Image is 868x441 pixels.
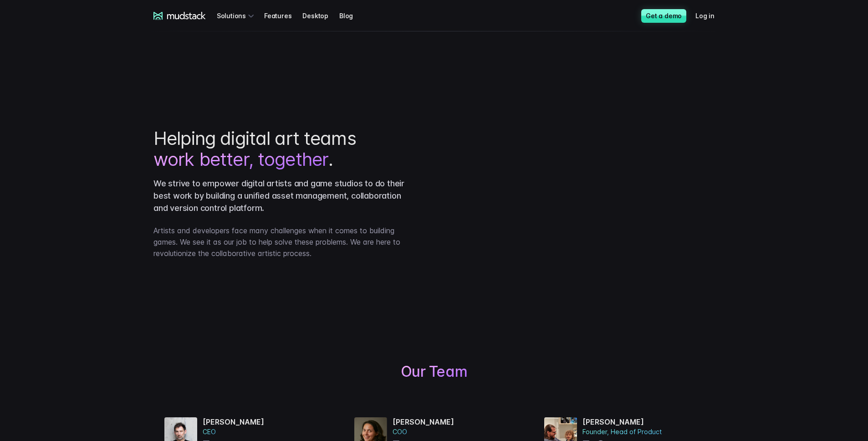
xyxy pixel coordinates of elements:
p: Artists and developers face many challenges when it comes to building games. We see it as our job... [153,225,406,259]
a: Features [264,7,302,24]
h4: [PERSON_NAME] [582,417,662,426]
p: We strive to empower digital artists and game studios to do their best work by building a unified... [153,177,406,214]
div: Solutions [217,7,257,24]
h1: Helping digital art teams . [153,128,406,170]
span: COO [393,427,407,436]
span: Founder, Head of Product [582,427,662,436]
a: Log in [695,7,725,24]
span: CEO [203,427,216,436]
a: Desktop [302,7,339,24]
h4: [PERSON_NAME] [393,417,454,426]
span: Our Team [401,363,468,381]
a: Blog [339,7,364,24]
span: work better, together [153,149,328,170]
a: mudstack logo [153,12,206,20]
a: Get a demo [641,9,686,23]
h4: [PERSON_NAME] [203,417,264,426]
